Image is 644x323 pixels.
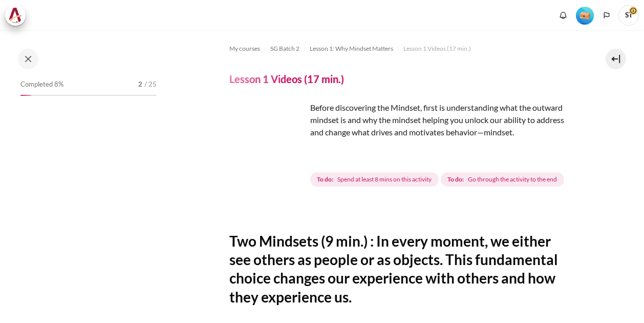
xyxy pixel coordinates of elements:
[8,8,23,23] img: Architeck
[229,43,260,55] a: My courses
[229,232,571,307] h2: Two Mindsets (9 min.) : In every moment, we either see others as people or as objects. This funda...
[20,95,31,96] div: 8%
[310,44,393,53] span: Lesson 1: Why Mindset Matters
[337,175,432,184] span: Spend at least 8 mins on this activity
[310,43,393,55] a: Lesson 1: Why Mindset Matters
[229,44,260,53] span: My courses
[310,170,566,189] div: Completion requirements for Lesson 1 Videos (17 min.)
[576,6,594,25] div: Level #1
[447,175,464,184] strong: To do:
[555,8,571,23] div: Show notification window with no new notifications
[572,6,598,25] a: Level #1
[229,72,344,86] h4: Lesson 1 Videos (17 min.)
[20,79,63,90] span: Completed 8%
[229,102,571,138] p: Before discovering the Mindset, first is understanding what the outward mindset is and why the mi...
[270,44,299,53] span: SG Batch 2
[618,5,639,26] a: User menu
[599,8,614,23] button: Languages
[229,41,571,57] nav: Navigation bar
[138,79,142,90] span: 2
[270,43,299,55] a: SG Batch 2
[403,44,471,53] span: Lesson 1 Videos (17 min.)
[468,175,557,184] span: Go through the activity to the end
[576,7,594,25] img: Level #1
[618,5,639,26] span: ST
[229,102,306,178] img: fdf
[317,175,333,184] strong: To do:
[144,79,157,90] span: / 25
[403,43,471,55] a: Lesson 1 Videos (17 min.)
[5,5,31,26] a: Architeck Architeck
